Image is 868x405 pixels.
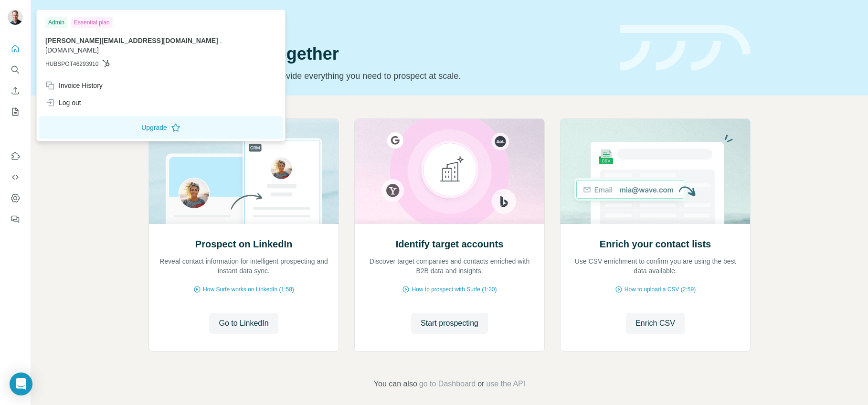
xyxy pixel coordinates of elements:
[635,318,675,329] span: Enrich CSV
[364,256,535,276] p: Discover target companies and contacts enriched with B2B data and insights.
[8,61,23,78] button: Search
[8,148,23,165] button: Use Surfe on LinkedIn
[560,119,751,224] img: Enrich your contact lists
[148,18,609,27] div: Quick start
[8,40,23,57] button: Quick start
[600,237,711,251] h2: Enrich your contact lists
[486,378,525,390] button: use the API
[620,25,751,71] img: banner
[148,119,339,224] img: Prospect on LinkedIn
[421,318,478,329] span: Start prospecting
[45,81,103,90] div: Invoice History
[203,285,294,294] span: How Surfe works on LinkedIn (1:58)
[354,119,545,224] img: Identify target accounts
[45,17,67,28] div: Admin
[477,378,484,390] span: or
[45,37,218,44] span: [PERSON_NAME][EMAIL_ADDRESS][DOMAIN_NAME]
[219,318,268,329] span: Go to LinkedIn
[148,44,609,64] h1: Let’s prospect together
[8,190,23,207] button: Dashboard
[411,313,488,334] button: Start prospecting
[570,256,741,276] p: Use CSV enrichment to confirm you are using the best data available.
[374,378,417,390] span: You can also
[8,211,23,228] button: Feedback
[195,237,292,251] h2: Prospect on LinkedIn
[8,82,23,99] button: Enrich CSV
[626,313,685,334] button: Enrich CSV
[209,313,278,334] button: Go to LinkedIn
[412,285,497,294] span: How to prospect with Surfe (1:30)
[45,60,98,68] span: HUBSPOT46293910
[8,10,23,25] img: Avatar
[625,285,696,294] span: How to upload a CSV (2:59)
[39,116,283,139] button: Upgrade
[220,37,222,44] span: .
[419,378,476,390] button: go to Dashboard
[45,98,81,107] div: Log out
[396,237,504,251] h2: Identify target accounts
[148,69,609,83] p: Pick your starting point and we’ll provide everything you need to prospect at scale.
[71,17,113,28] div: Essential plan
[10,373,32,395] div: Open Intercom Messenger
[8,169,23,186] button: Use Surfe API
[159,256,329,276] p: Reveal contact information for intelligent prospecting and instant data sync.
[45,46,99,54] span: [DOMAIN_NAME]
[8,103,23,120] button: My lists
